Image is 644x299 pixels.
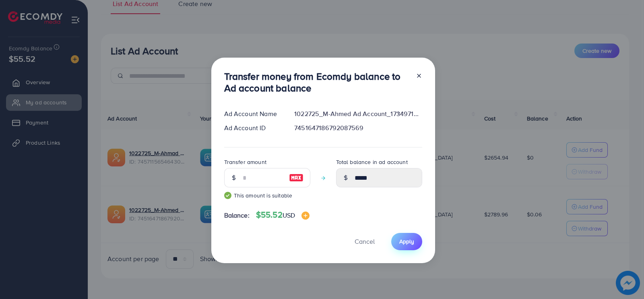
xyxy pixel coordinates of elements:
[224,191,310,199] small: This amount is suitable
[288,123,428,133] div: 7451647186792087569
[256,210,310,220] h4: $55.52
[288,109,428,118] div: 1022725_M-Ahmed Ad Account_1734971817368
[355,237,375,246] span: Cancel
[224,158,266,166] label: Transfer amount
[224,192,231,199] img: guide
[391,233,422,250] button: Apply
[283,211,295,220] span: USD
[224,71,409,94] h3: Transfer money from Ecomdy balance to Ad account balance
[289,173,303,183] img: image
[301,212,310,220] img: image
[336,158,408,166] label: Total balance in ad account
[224,211,250,220] span: Balance:
[345,233,385,250] button: Cancel
[218,109,288,118] div: Ad Account Name
[218,123,288,133] div: Ad Account ID
[399,237,414,245] span: Apply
